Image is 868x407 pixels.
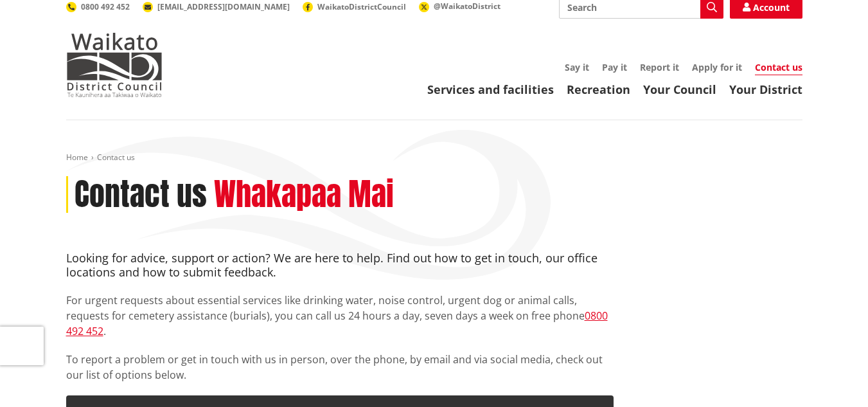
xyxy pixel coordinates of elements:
a: Services and facilities [427,82,554,97]
p: To report a problem or get in touch with us in person, over the phone, by email and via social me... [66,352,614,383]
a: Your Council [643,82,716,97]
h2: Whakapaa Mai [214,176,394,213]
a: Recreation [567,82,630,97]
a: Your District [729,82,802,97]
h1: Contact us [75,176,207,213]
span: 0800 492 452 [81,1,130,12]
nav: breadcrumb [66,152,802,163]
span: WaikatoDistrictCouncil [317,1,406,12]
img: Waikato District Council - Te Kaunihera aa Takiwaa o Waikato [66,33,163,97]
a: Home [66,152,88,163]
span: Contact us [97,152,135,163]
a: Apply for it [692,61,742,73]
a: WaikatoDistrictCouncil [303,1,406,12]
a: 0800 492 452 [66,1,130,12]
span: [EMAIL_ADDRESS][DOMAIN_NAME] [157,1,290,12]
a: Pay it [602,61,627,73]
a: 0800 492 452 [66,309,608,338]
a: @WaikatoDistrict [419,1,500,12]
iframe: Messenger Launcher [809,353,855,399]
a: Say it [565,61,589,73]
h4: Looking for advice, support or action? We are here to help. Find out how to get in touch, our off... [66,251,614,279]
a: Contact us [755,61,802,75]
span: @WaikatoDistrict [434,1,500,12]
a: [EMAIL_ADDRESS][DOMAIN_NAME] [143,1,290,12]
p: For urgent requests about essential services like drinking water, noise control, urgent dog or an... [66,293,614,339]
a: Report it [640,61,679,73]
